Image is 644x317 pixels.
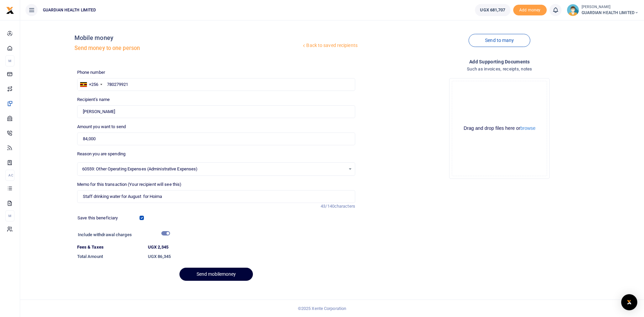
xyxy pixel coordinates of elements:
label: Phone number [77,69,105,76]
label: Amount you want to send [77,123,126,130]
div: File Uploader [449,78,550,179]
span: GUARDIAN HEALTH LIMITED [582,10,639,16]
div: Drag and drop files here or [452,125,547,131]
li: Toup your wallet [513,5,547,16]
a: profile-user [PERSON_NAME] GUARDIAN HEALTH LIMITED [567,4,639,16]
button: Send mobilemoney [179,268,253,281]
h5: Send money to one person [74,45,302,52]
h4: Add supporting Documents [361,58,639,65]
li: Wallet ballance [472,4,513,16]
small: [PERSON_NAME] [582,4,639,10]
input: Enter extra information [77,190,355,203]
h4: Mobile money [74,34,302,42]
h6: Include withdrawal charges [78,232,167,237]
h6: Total Amount [77,254,143,259]
a: UGX 681,707 [475,4,510,16]
li: M [5,55,14,66]
li: Ac [5,170,14,181]
span: UGX 681,707 [480,7,505,13]
span: Add money [513,5,547,16]
div: +256 [89,81,98,88]
div: Open Intercom Messenger [621,294,637,310]
h6: UGX 86,345 [148,254,355,259]
label: Reason you are spending [77,151,125,157]
span: GUARDIAN HEALTH LIMITED [40,7,99,13]
label: Memo for this transaction (Your recipient will see this) [77,181,182,188]
button: browse [520,126,535,130]
label: Save this beneficiary [77,215,118,221]
a: Back to saved recipients [301,40,358,52]
input: Enter phone number [77,78,355,91]
dt: Fees & Taxes [74,244,145,251]
li: M [5,210,14,221]
div: Uganda: +256 [77,78,104,91]
a: logo-small logo-large logo-large [6,7,14,12]
a: Add money [513,7,547,12]
label: Recipient's name [77,96,110,103]
input: UGX [77,133,355,145]
img: profile-user [567,4,579,16]
h4: Such as invoices, receipts, notes [361,65,639,73]
span: 60559: Other Operating Expenses (Administrative Expenses) [82,166,345,172]
span: 43/140 [321,204,334,209]
input: Loading name... [77,105,355,118]
label: UGX 2,345 [148,244,168,251]
img: logo-small [6,6,14,14]
a: Send to many [469,34,530,47]
span: characters [334,204,355,209]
